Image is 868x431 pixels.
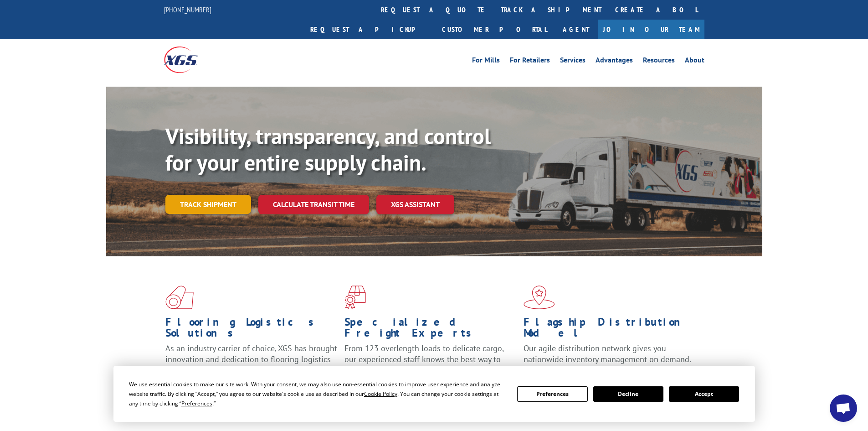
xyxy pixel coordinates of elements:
button: Preferences [517,386,587,402]
div: Open chat [830,395,857,422]
p: From 123 overlength loads to delicate cargo, our experienced staff knows the best way to move you... [344,343,517,384]
button: Decline [593,386,663,402]
a: Advantages [596,57,633,67]
a: Join Our Team [598,20,704,39]
a: Calculate transit time [258,195,369,214]
h1: Flooring Logistics Solutions [165,317,338,343]
div: We use essential cookies to make our site work. With your consent, we may also use non-essential ... [129,379,506,408]
h1: Flagship Distribution Model [524,317,696,343]
img: xgs-icon-focused-on-flooring-red [344,286,366,309]
img: xgs-icon-flagship-distribution-model-red [524,286,555,309]
span: Preferences [181,400,212,407]
a: For Retailers [510,57,550,67]
a: Agent [554,20,598,39]
span: Cookie Policy [364,390,397,398]
a: Request a pickup [303,20,435,39]
h1: Specialized Freight Experts [344,317,517,343]
span: Our agile distribution network gives you nationwide inventory management on demand. [524,343,691,364]
a: Customer Portal [435,20,554,39]
div: Cookie Consent Prompt [113,366,755,422]
a: XGS ASSISTANT [376,195,454,214]
a: Resources [643,57,675,67]
button: Accept [669,386,739,402]
img: xgs-icon-total-supply-chain-intelligence-red [165,286,194,309]
a: For Mills [472,57,500,67]
b: Visibility, transparency, and control for your entire supply chain. [165,122,491,177]
a: Track shipment [165,195,251,214]
span: As an industry carrier of choice, XGS has brought innovation and dedication to flooring logistics... [165,343,337,375]
a: Services [560,57,586,67]
a: About [685,57,704,67]
a: [PHONE_NUMBER] [164,5,211,14]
